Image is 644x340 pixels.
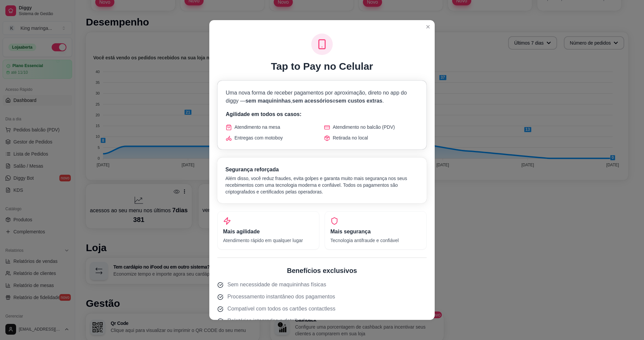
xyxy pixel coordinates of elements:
[227,281,326,289] span: Sem necessidade de maquininhas físicas
[292,98,332,104] span: sem acessórios
[333,134,368,141] span: Retirada no local
[246,98,291,104] span: sem maquininhas
[223,237,314,244] p: Atendimento rápido em qualquer lugar
[234,134,283,141] span: Entregas com motoboy
[330,228,421,236] h3: Mais segurança
[225,166,419,174] h3: Segurança reforçada
[217,266,427,275] h2: Benefícios exclusivos
[227,317,310,325] span: Relatórios integrados e detalhados
[335,98,382,104] span: sem custos extras
[226,89,418,105] p: Uma nova forma de receber pagamentos por aproximação, direto no app do diggy — , e .
[271,60,373,72] h1: Tap to Pay no Celular
[225,175,419,195] p: Além disso, você reduz fraudes, evita golpes e garanta muito mais segurança nos seus recebimentos...
[330,237,421,244] p: Tecnologia antifraude e confiável
[223,228,314,236] h3: Mais agilidade
[333,124,395,130] span: Atendimento no balcão (PDV)
[423,21,433,32] button: Close
[227,293,335,301] span: Processamento instantâneo dos pagamentos
[227,305,335,313] span: Compatível com todos os cartões contactless
[234,124,280,130] span: Atendimento na mesa
[226,110,418,118] p: Agilidade em todos os casos:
